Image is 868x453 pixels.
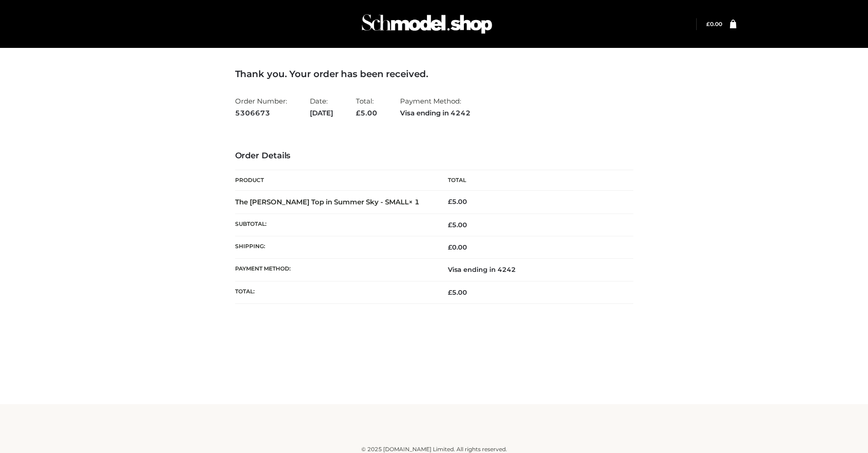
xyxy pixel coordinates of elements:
[448,288,452,297] span: £
[235,68,633,79] h3: Thank you. Your order has been received.
[235,198,420,206] strong: The [PERSON_NAME] Top in Summer Sky - SMALL
[356,109,377,117] span: 5.00
[409,198,420,206] strong: × 1
[235,236,434,259] th: Shipping:
[448,221,452,229] span: £
[310,93,333,121] li: Date:
[235,170,434,191] th: Product
[448,221,467,229] span: 5.00
[235,259,434,281] th: Payment method:
[235,281,434,303] th: Total:
[706,21,722,27] bdi: 0.00
[448,198,452,206] span: £
[448,198,467,206] bdi: 5.00
[448,243,452,251] span: £
[359,6,495,42] img: Schmodel Admin 964
[706,21,722,27] a: £0.00
[706,21,710,27] span: £
[356,109,360,117] span: £
[448,243,467,251] bdi: 0.00
[434,259,633,281] td: Visa ending in 4242
[235,213,434,236] th: Subtotal:
[356,93,377,121] li: Total:
[235,107,287,119] strong: 5306673
[310,107,333,119] strong: [DATE]
[400,93,471,121] li: Payment Method:
[448,288,467,297] span: 5.00
[400,107,471,119] strong: Visa ending in 4242
[235,93,287,121] li: Order Number:
[235,151,633,161] h3: Order Details
[434,170,633,191] th: Total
